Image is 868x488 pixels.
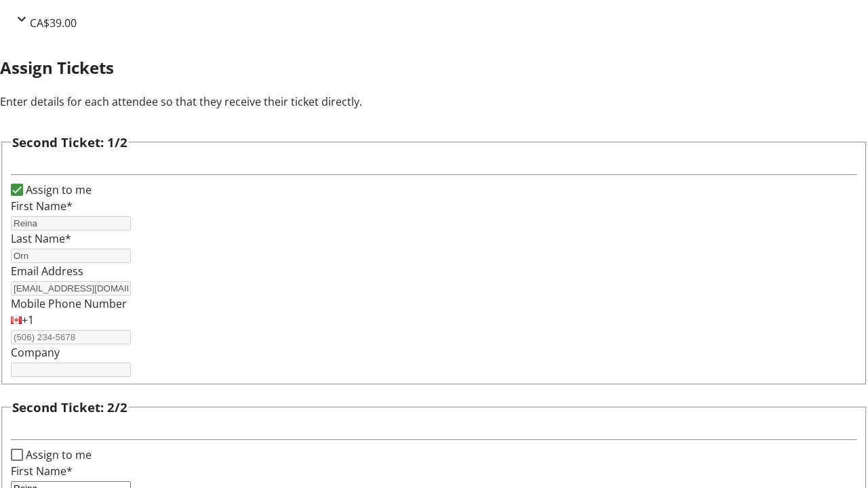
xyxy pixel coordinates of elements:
[11,464,73,479] label: First Name*
[23,447,92,463] label: Assign to me
[11,345,60,360] label: Company
[11,264,83,279] label: Email Address
[11,231,71,246] label: Last Name*
[11,296,127,311] label: Mobile Phone Number
[11,199,73,213] label: First Name*
[11,330,131,344] input: (506) 234-5678
[12,398,127,417] h3: Second Ticket: 2/2
[23,182,92,198] label: Assign to me
[12,133,127,152] h3: Second Ticket: 1/2
[30,16,77,30] span: CA$39.00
